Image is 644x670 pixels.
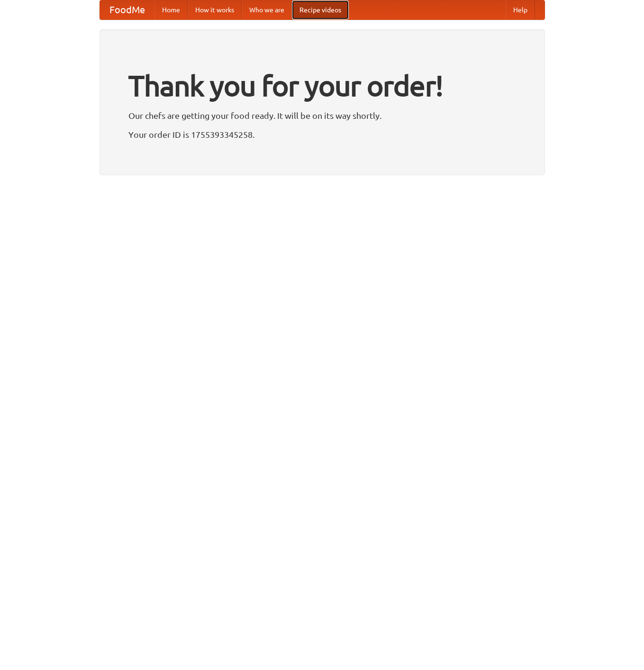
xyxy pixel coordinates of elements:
[100,0,154,19] a: FoodMe
[128,108,516,123] p: Our chefs are getting your food ready. It will be on its way shortly.
[292,0,349,19] a: Recipe videos
[506,0,535,19] a: Help
[188,0,242,19] a: How it works
[128,127,516,142] p: Your order ID is 1755393345258.
[128,63,516,108] h1: Thank you for your order!
[242,0,292,19] a: Who we are
[154,0,188,19] a: Home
